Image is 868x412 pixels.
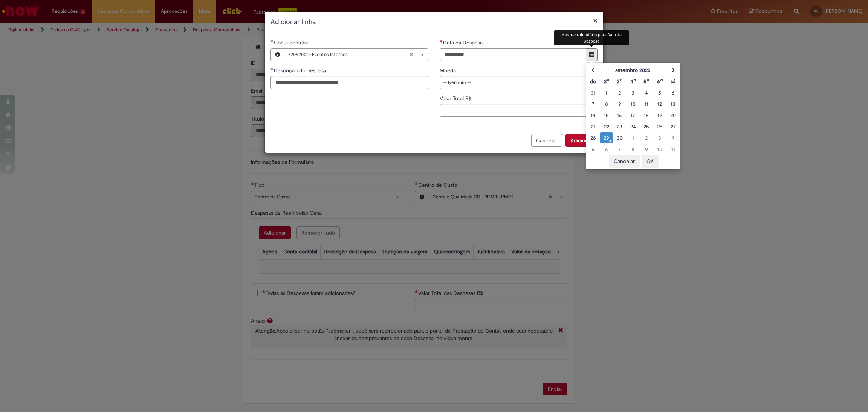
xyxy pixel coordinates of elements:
div: 15 September 2025 Monday [602,111,611,119]
div: 07 September 2025 Sunday [588,100,598,108]
div: 05 September 2025 Friday [655,89,664,96]
th: Quarta-feira [627,76,640,87]
div: 09 September 2025 Tuesday [615,100,624,108]
abbr: Limpar campo Conta contábil [405,49,417,61]
div: 31 August 2025 Sunday [588,89,598,96]
div: 19 September 2025 Friday [655,111,664,119]
div: 23 September 2025 Tuesday [615,123,624,130]
div: 03 October 2025 Friday [655,134,664,142]
input: Data da Despesa [440,48,586,61]
div: 12 September 2025 Friday [655,100,664,108]
button: Cancelar [531,134,562,147]
div: 05 October 2025 Sunday [588,145,598,153]
div: O seletor de data foi aberto.29 September 2025 Monday [602,134,611,142]
div: 14 September 2025 Sunday [588,111,598,119]
div: 07 October 2025 Tuesday [615,145,624,153]
th: Sábado [666,76,680,87]
span: Obrigatório Preenchido [270,67,274,70]
th: Segunda-feira [600,76,613,87]
button: Cancelar [609,155,640,168]
th: Domingo [586,76,599,87]
div: 18 September 2025 Thursday [642,111,651,119]
div: 30 September 2025 Tuesday [615,134,624,142]
div: 03 September 2025 Wednesday [628,89,638,96]
button: OK [642,155,659,168]
th: Quinta-feira [640,76,653,87]
button: Fechar modal [593,17,598,24]
div: 28 September 2025 Sunday [588,134,598,142]
div: 11 September 2025 Thursday [642,100,651,108]
div: 01 September 2025 Monday [602,89,611,96]
div: 26 September 2025 Friday [655,123,664,130]
div: 21 September 2025 Sunday [588,123,598,130]
th: Sexta-feira [653,76,666,87]
div: 11 October 2025 Saturday [668,145,678,153]
span: 72062001 - Eventos Internos [288,49,409,61]
button: Adicionar [565,134,598,147]
span: Necessários - Conta contábil [274,39,309,46]
div: Mostrar calendário para Data da Despesa [554,30,629,45]
span: Obrigatório Preenchido [270,40,274,43]
div: 10 September 2025 Wednesday [628,100,638,108]
div: 02 September 2025 Tuesday [615,89,624,96]
th: Mês anterior [586,64,599,76]
div: 17 September 2025 Wednesday [628,111,638,119]
input: Valor Total R$ [440,104,598,117]
div: 06 October 2025 Monday [602,145,611,153]
button: Mostrar calendário para Data da Despesa [586,48,598,61]
span: Necessários [440,40,443,43]
div: 27 September 2025 Saturday [668,123,678,130]
div: 13 September 2025 Saturday [668,100,678,108]
button: Conta contábil, Visualizar este registro 72062001 - Eventos Internos [271,49,284,61]
div: 04 October 2025 Saturday [668,134,678,142]
th: Próximo mês [666,64,680,76]
span: Valor Total R$ [440,95,473,102]
div: 04 September 2025 Thursday [642,89,651,96]
div: 16 September 2025 Tuesday [615,111,624,119]
a: 72062001 - Eventos InternosLimpar campo Conta contábil [284,49,428,61]
div: 08 October 2025 Wednesday [628,145,638,153]
div: 10 October 2025 Friday [655,145,664,153]
div: 08 September 2025 Monday [602,100,611,108]
th: setembro 2025. Alternar mês [600,64,666,76]
div: 06 September 2025 Saturday [668,89,678,96]
div: 24 September 2025 Wednesday [628,123,638,130]
div: 22 September 2025 Monday [602,123,611,130]
th: Terça-feira [613,76,626,87]
div: 09 October 2025 Thursday [642,145,651,153]
div: 01 October 2025 Wednesday [628,134,638,142]
h2: Adicionar linha [270,17,598,27]
div: 25 September 2025 Thursday [642,123,651,130]
span: Data da Despesa [443,39,484,46]
span: Moeda [440,67,457,74]
div: Escolher data [586,62,680,170]
input: Descrição da Despesa [270,76,428,89]
span: Descrição da Despesa [274,67,328,74]
div: 02 October 2025 Thursday [642,134,651,142]
div: 20 September 2025 Saturday [668,111,678,119]
span: -- Nenhum -- [443,76,582,89]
